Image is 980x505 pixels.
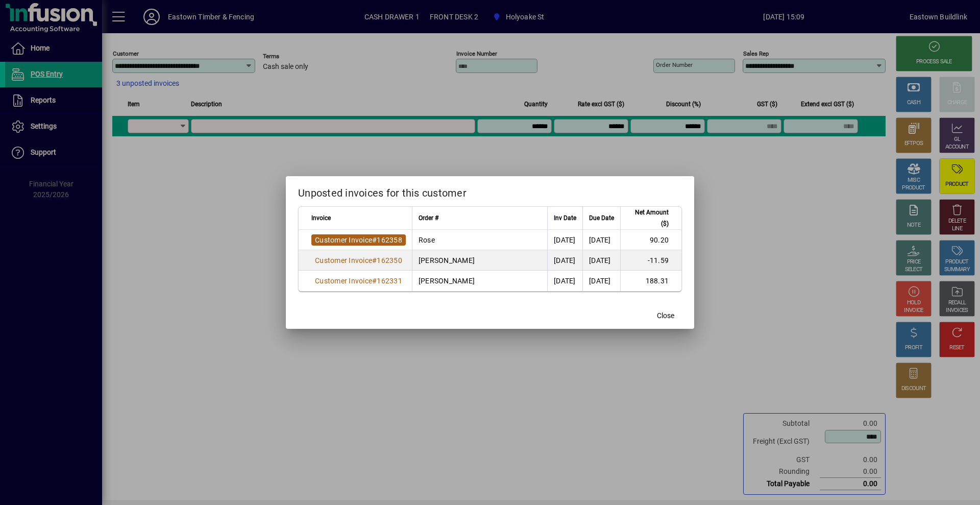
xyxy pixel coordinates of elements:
[419,256,475,264] span: [PERSON_NAME]
[315,277,372,285] span: Customer Invoice
[372,277,377,285] span: #
[554,212,576,224] span: Inv Date
[286,176,694,206] h2: Unposted invoices for this customer
[311,275,406,286] a: Customer Invoice#162331
[620,271,681,291] td: 188.31
[589,212,614,224] span: Due Date
[311,255,406,266] a: Customer Invoice#162350
[547,250,582,271] td: [DATE]
[419,236,435,244] span: Rose
[547,230,582,250] td: [DATE]
[377,277,402,285] span: 162331
[419,277,475,285] span: [PERSON_NAME]
[649,306,682,325] button: Close
[419,212,438,224] span: Order #
[620,230,681,250] td: 90.20
[547,271,582,291] td: [DATE]
[311,234,406,246] a: Customer Invoice#162358
[620,250,681,271] td: -11.59
[377,256,402,264] span: 162350
[582,230,620,250] td: [DATE]
[657,310,674,321] span: Close
[315,236,372,244] span: Customer Invoice
[582,271,620,291] td: [DATE]
[372,236,377,244] span: #
[315,256,372,264] span: Customer Invoice
[377,236,402,244] span: 162358
[582,250,620,271] td: [DATE]
[311,212,331,224] span: Invoice
[372,256,377,264] span: #
[627,207,669,229] span: Net Amount ($)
